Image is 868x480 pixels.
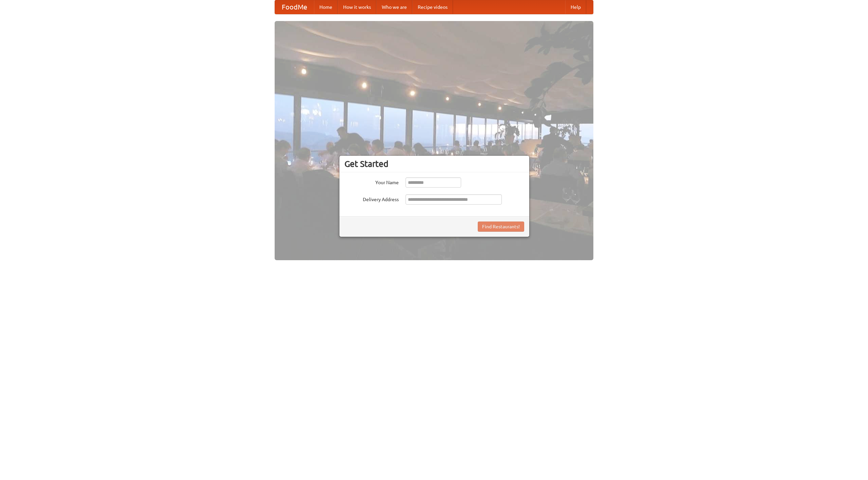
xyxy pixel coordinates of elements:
a: Home [314,0,338,14]
h3: Get Started [344,159,524,169]
a: Help [565,0,586,14]
label: Your Name [344,177,399,186]
a: Recipe videos [412,0,453,14]
a: Who we are [376,0,412,14]
label: Delivery Address [344,194,399,203]
a: FoodMe [275,0,314,14]
a: How it works [338,0,376,14]
button: Find Restaurants! [478,222,524,232]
